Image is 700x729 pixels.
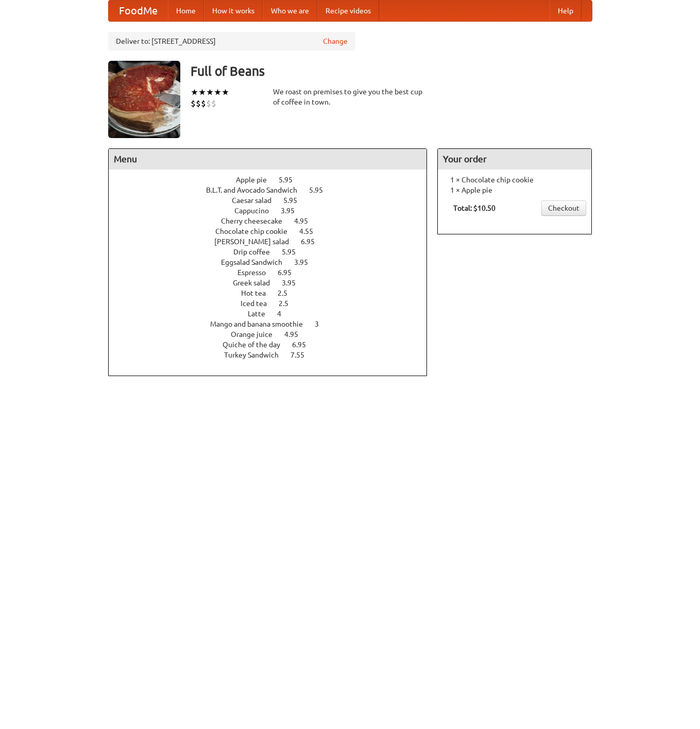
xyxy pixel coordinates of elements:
[224,351,289,359] span: Turkey Sandwich
[292,341,316,349] span: 6.95
[232,196,282,205] span: Caesar salad
[221,258,327,266] a: Eggsalad Sandwich 3.95
[215,227,332,235] a: Chocolate chip cookie 4.55
[283,196,308,205] span: 5.95
[191,87,198,98] li: ★
[206,186,342,194] a: B.L.T. and Avocado Sandwich 5.95
[278,268,302,277] span: 6.95
[233,279,280,287] span: Greek salad
[221,217,327,225] a: Cherry cheesecake 4.95
[196,98,201,109] li: $
[234,207,314,215] a: Cappucino 3.95
[263,1,317,21] a: Who we are
[236,176,312,184] a: Apple pie 5.95
[277,310,292,318] span: 4
[284,330,309,338] span: 4.95
[109,149,427,169] h4: Menu
[210,320,313,328] span: Mango and banana smoothie
[234,207,279,215] span: Cappucino
[224,351,323,359] a: Turkey Sandwich 7.55
[221,217,293,225] span: Cherry cheesecake
[231,330,317,338] a: Orange juice 4.95
[221,258,293,266] span: Eggsalad Sandwich
[204,1,263,21] a: How it works
[201,98,206,109] li: $
[108,32,355,50] div: Deliver to: [STREET_ADDRESS]
[315,320,329,328] span: 3
[241,289,306,297] a: Hot tea 2.5
[223,341,325,349] a: Quiche of the day 6.95
[281,207,305,215] span: 3.95
[443,175,586,185] li: 1 × Chocolate chip cookie
[215,227,298,235] span: Chocolate chip cookie
[206,186,308,194] span: B.L.T. and Avocado Sandwich
[214,87,221,98] li: ★
[282,248,306,256] span: 5.95
[237,268,276,277] span: Espresso
[109,1,168,21] a: FoodMe
[236,176,277,184] span: Apple pie
[233,279,315,287] a: Greek salad 3.95
[301,238,325,246] span: 6.95
[232,196,316,205] a: Caesar salad 5.95
[248,310,300,318] a: Latte 4
[453,204,496,212] b: Total: $10.50
[231,330,283,338] span: Orange juice
[206,98,211,109] li: $
[282,279,306,287] span: 3.95
[279,299,299,308] span: 2.5
[191,98,196,109] li: $
[291,351,315,359] span: 7.55
[241,299,308,308] a: Iced tea 2.5
[317,1,379,21] a: Recipe videos
[323,36,348,46] a: Change
[438,149,591,169] h4: Your order
[309,186,333,194] span: 5.95
[241,299,277,308] span: Iced tea
[248,310,276,318] span: Latte
[233,248,280,256] span: Drip coffee
[210,320,338,328] a: Mango and banana smoothie 3
[108,61,180,138] img: angular.jpg
[223,341,291,349] span: Quiche of the day
[233,248,315,256] a: Drip coffee 5.95
[237,268,311,277] a: Espresso 6.95
[214,238,334,246] a: [PERSON_NAME] salad 6.95
[294,217,318,225] span: 4.95
[198,87,206,98] li: ★
[278,289,298,297] span: 2.5
[294,258,318,266] span: 3.95
[273,87,428,107] div: We roast on premises to give you the best cup of coffee in town.
[168,1,204,21] a: Home
[206,87,214,98] li: ★
[541,200,586,216] a: Checkout
[211,98,216,109] li: $
[221,87,229,98] li: ★
[550,1,582,21] a: Help
[241,289,276,297] span: Hot tea
[443,185,586,195] li: 1 × Apple pie
[299,227,323,235] span: 4.55
[191,61,592,81] h3: Full of Beans
[279,176,303,184] span: 5.95
[214,238,299,246] span: [PERSON_NAME] salad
